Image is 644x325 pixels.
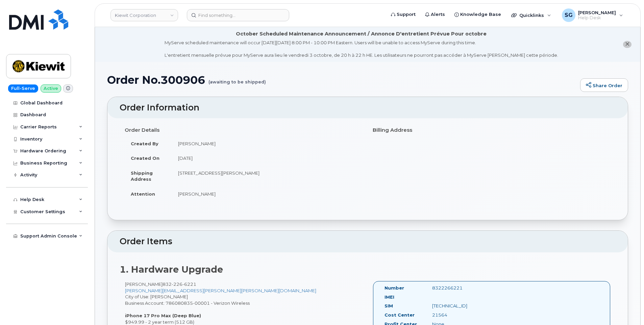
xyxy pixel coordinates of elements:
td: [DATE] [172,151,363,166]
h2: Order Items [120,237,616,246]
h4: Order Details [125,127,363,133]
div: [PERSON_NAME] City of Use: [PERSON_NAME] Business Account: 786080835-00001 - Verizon Wireless $94... [120,281,368,325]
h2: Order Information [120,103,616,112]
span: 6221 [182,281,196,287]
strong: Shipping Address [131,170,153,182]
strong: 1. Hardware Upgrade [120,264,223,275]
strong: Created On [131,155,159,161]
small: (awaiting to be shipped) [208,74,266,84]
strong: iPhone 17 Pro Max (Deep Blue) [125,313,201,318]
label: Cost Center [385,312,415,318]
td: [STREET_ADDRESS][PERSON_NAME] [172,166,363,186]
h1: Order No.300906 [107,74,577,86]
div: MyServe scheduled maintenance will occur [DATE][DATE] 8:00 PM - 10:00 PM Eastern. Users will be u... [165,40,558,58]
label: SIM [385,303,393,309]
a: [PERSON_NAME][EMAIL_ADDRESS][PERSON_NAME][PERSON_NAME][DOMAIN_NAME] [125,288,316,293]
div: October Scheduled Maintenance Announcement / Annonce D'entretient Prévue Pour octobre [236,30,487,37]
h4: Billing Address [373,127,611,133]
span: 226 [172,281,182,287]
td: [PERSON_NAME] [172,186,363,201]
div: 21564 [427,312,494,318]
label: Number [385,285,404,291]
iframe: Messenger Launcher [615,296,639,320]
button: close notification [623,41,631,48]
span: 832 [163,281,196,287]
strong: Created By [131,141,158,146]
td: [PERSON_NAME] [172,136,363,151]
div: 8322266221 [427,285,494,291]
a: Share Order [580,78,628,92]
div: [TECHNICAL_ID] [427,303,494,309]
label: IMEI [385,294,394,300]
strong: Attention [131,191,155,197]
